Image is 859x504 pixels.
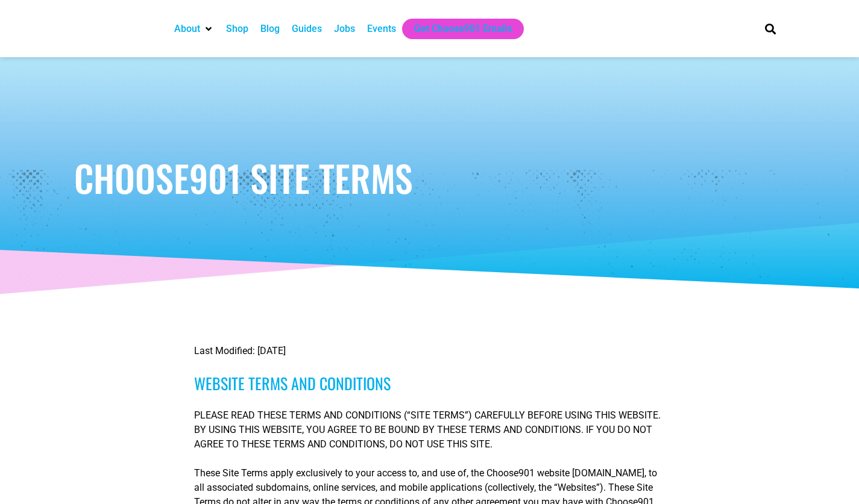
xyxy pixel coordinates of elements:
[194,374,664,393] h3: Website Terms and Conditions
[292,22,322,36] a: Guides
[168,19,220,39] div: About
[414,22,512,36] a: Get Choose901 Emails
[260,22,280,36] a: Blog
[226,22,248,36] a: Shop
[194,344,664,358] p: Last Modified: [DATE]
[174,22,200,36] a: About
[367,22,396,36] a: Events
[334,22,355,36] a: Jobs
[760,19,780,39] div: Search
[194,408,664,452] p: PLEASE READ THESE TERMS AND CONDITIONS (“SITE TERMS”) CAREFULLY BEFORE USING THIS WEBSITE. BY USI...
[168,19,744,39] nav: Main nav
[74,160,785,196] h1: Choose901 Site Terms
